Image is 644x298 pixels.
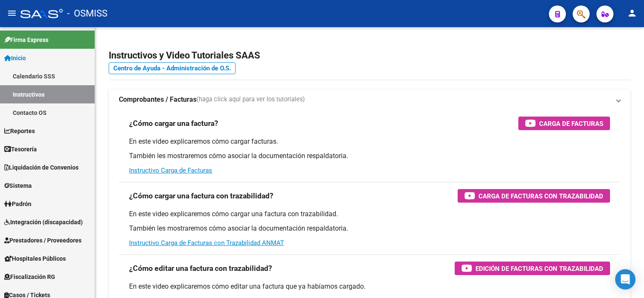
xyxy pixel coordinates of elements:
mat-icon: menu [7,8,17,18]
span: Reportes [4,126,35,136]
p: También les mostraremos cómo asociar la documentación respaldatoria. [129,224,610,233]
a: Instructivo Carga de Facturas con Trazabilidad ANMAT [129,239,284,247]
h3: ¿Cómo editar una factura con trazabilidad? [129,262,272,274]
span: Padrón [4,199,31,209]
p: En este video explicaremos cómo cargar una factura con trazabilidad. [129,209,610,219]
span: Hospitales Públicos [4,254,66,263]
span: Carga de Facturas con Trazabilidad [478,191,603,201]
button: Carga de Facturas [518,117,610,130]
span: Prestadores / Proveedores [4,236,82,245]
strong: Comprobantes / Facturas [119,95,197,104]
span: - OSMISS [67,4,107,23]
span: (haga click aquí para ver los tutoriales) [197,95,305,104]
p: En este video explicaremos cómo editar una factura que ya habíamos cargado. [129,282,610,291]
a: Centro de Ayuda - Administración de O.S. [109,62,236,74]
a: Instructivo Carga de Facturas [129,167,212,174]
span: Firma Express [4,35,48,45]
mat-expansion-panel-header: Comprobantes / Facturas(haga click aquí para ver los tutoriales) [109,89,630,110]
span: Inicio [4,53,26,63]
h3: ¿Cómo cargar una factura? [129,117,218,129]
mat-icon: person [627,8,637,18]
span: Carga de Facturas [539,118,603,129]
span: Liquidación de Convenios [4,163,79,172]
span: Edición de Facturas con Trazabilidad [475,263,603,274]
h2: Instructivos y Video Tutoriales SAAS [109,47,630,64]
button: Edición de Facturas con Trazabilidad [455,262,610,275]
span: Integración (discapacidad) [4,217,83,227]
p: En este video explicaremos cómo cargar facturas. [129,137,610,146]
div: Open Intercom Messenger [615,269,636,290]
span: Tesorería [4,145,37,154]
h3: ¿Cómo cargar una factura con trazabilidad? [129,190,273,202]
p: También les mostraremos cómo asociar la documentación respaldatoria. [129,151,610,161]
span: Fiscalización RG [4,272,55,281]
button: Carga de Facturas con Trazabilidad [458,189,610,203]
span: Sistema [4,181,32,190]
